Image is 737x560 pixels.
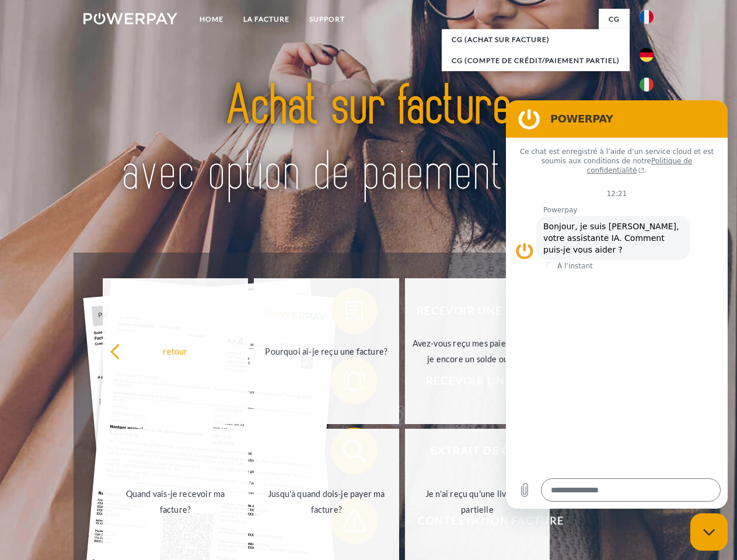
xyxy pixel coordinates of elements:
div: Jusqu'à quand dois-je payer ma facture? [261,486,392,517]
img: title-powerpay_fr.svg [111,56,626,223]
div: retour [110,343,241,359]
a: LA FACTURE [233,9,299,30]
a: CG (Compte de crédit/paiement partiel) [442,50,630,71]
img: it [640,78,654,92]
a: Avez-vous reçu mes paiements, ai-je encore un solde ouvert? [405,278,550,424]
a: CG (achat sur facture) [442,29,630,50]
iframe: Bouton de lancement de la fenêtre de messagerie, conversation en cours [690,513,728,551]
img: logo-powerpay-white.svg [83,13,177,24]
iframe: Fenêtre de messagerie [506,100,728,509]
div: Pourquoi ai-je reçu une facture? [261,343,392,359]
div: Avez-vous reçu mes paiements, ai-je encore un solde ouvert? [412,335,543,367]
div: Je n'ai reçu qu'une livraison partielle [412,486,543,517]
a: CG [599,9,630,30]
a: Support [299,9,355,30]
img: de [640,48,654,62]
div: Quand vais-je recevoir ma facture? [110,486,241,517]
img: fr [640,10,654,24]
a: Home [190,9,233,30]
